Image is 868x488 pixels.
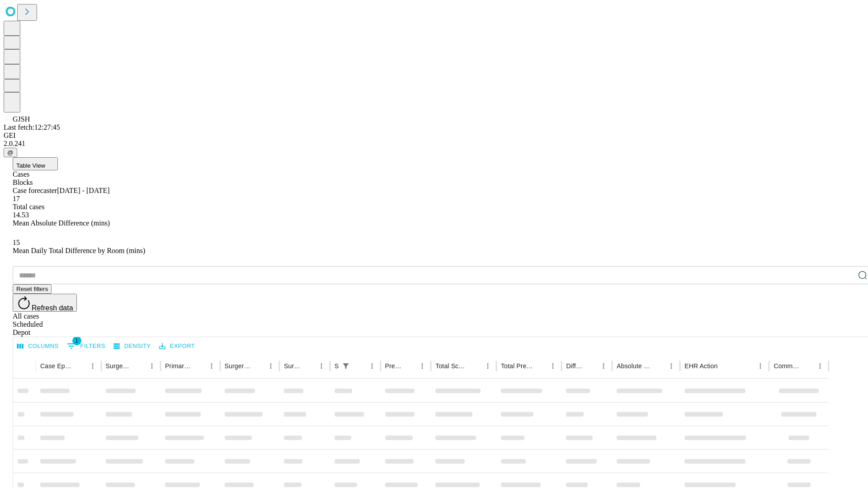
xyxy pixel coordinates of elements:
div: Case Epic Id [40,362,73,370]
button: Sort [133,360,146,372]
button: Sort [353,360,366,372]
button: Sort [801,360,814,372]
div: Comments [774,362,800,370]
button: Menu [366,360,378,372]
span: 15 [13,239,20,246]
span: Last fetch: 12:27:45 [4,123,60,131]
button: Menu [86,360,99,372]
button: Density [111,339,153,353]
button: Menu [264,360,277,372]
button: Menu [597,360,610,372]
div: 1 active filter [340,360,352,372]
span: GJSH [13,115,30,123]
div: Total Predicted Duration [501,362,533,370]
button: Export [157,339,197,353]
div: Predicted In Room Duration [385,362,403,370]
button: Sort [469,360,481,372]
div: Surgery Name [225,362,251,370]
span: 14.53 [13,211,29,219]
button: Sort [534,360,547,372]
button: @ [4,148,17,157]
button: Sort [403,360,416,372]
div: Difference [566,362,584,370]
button: Menu [146,360,158,372]
div: Surgery Date [284,362,302,370]
span: Mean Daily Total Difference by Room (mins) [13,247,145,254]
span: Table View [16,162,45,169]
button: Sort [302,360,315,372]
button: Sort [585,360,597,372]
button: Menu [416,360,429,372]
span: Total cases [13,203,44,211]
button: Menu [665,360,678,372]
button: Table View [13,157,58,170]
span: Mean Absolute Difference (mins) [13,219,110,227]
button: Menu [205,360,218,372]
span: Refresh data [32,304,73,312]
button: Sort [74,360,86,372]
button: Refresh data [13,294,77,312]
div: Primary Service [165,362,191,370]
button: Show filters [65,339,108,353]
div: Scheduled In Room Duration [335,362,339,370]
span: 1 [72,336,81,345]
span: @ [7,149,14,156]
button: Show filters [340,360,352,372]
span: Case forecaster [13,187,57,194]
button: Sort [652,360,665,372]
button: Menu [547,360,559,372]
button: Select columns [15,339,61,353]
div: Surgeon Name [106,362,132,370]
span: [DATE] - [DATE] [57,187,109,194]
button: Menu [315,360,328,372]
button: Sort [252,360,264,372]
div: Absolute Difference [617,362,651,370]
span: Reset filters [16,286,48,292]
div: Total Scheduled Duration [435,362,468,370]
button: Sort [718,360,731,372]
button: Menu [481,360,494,372]
div: 2.0.241 [4,140,864,148]
button: Menu [814,360,826,372]
button: Menu [754,360,767,372]
button: Reset filters [13,284,52,294]
span: 17 [13,195,20,202]
div: EHR Action [684,362,717,370]
div: GEI [4,131,864,140]
button: Sort [193,360,205,372]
